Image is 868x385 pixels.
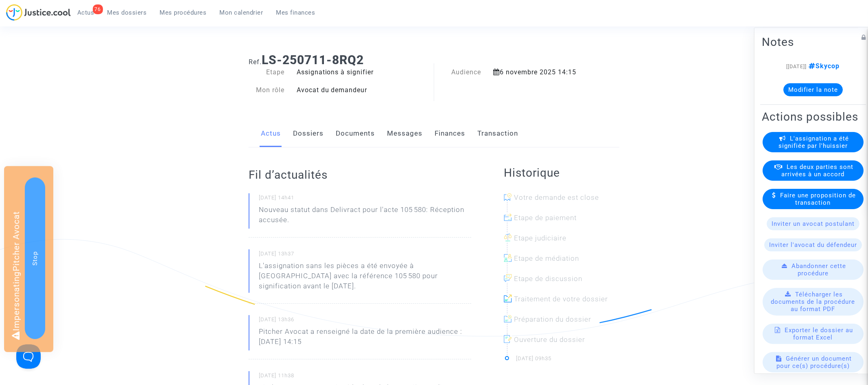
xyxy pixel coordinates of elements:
h2: Historique [504,166,619,180]
a: Mes procédures [153,6,213,19]
span: Inviter l'avocat du défendeur [769,241,857,249]
span: Inviter un avocat postulant [772,220,855,227]
a: Mes finances [270,6,322,19]
p: Pitcher Avocat a renseigné la date de la première audience : [DATE] 14:15 [259,327,471,351]
h2: Fil d’actualités [249,168,471,182]
div: 6 novembre 2025 14:15 [487,67,593,77]
span: Mon calendrier [220,9,263,16]
a: Actus [261,120,281,147]
span: Télécharger les documents de la procédure au format PDF [771,291,855,313]
a: Documents [336,120,375,147]
span: Faire une proposition de transaction [781,192,856,206]
div: Avocat du demandeur [291,85,434,95]
span: Mes dossiers [107,9,147,16]
span: Générer un document pour ce(s) procédure(s) [776,355,852,370]
img: jc-logo.svg [6,4,71,21]
a: Mes dossiers [101,6,153,19]
small: [DATE] 11h38 [259,372,471,383]
span: Ref. [249,58,262,66]
span: [[DATE]] [787,63,807,69]
div: 76 [93,4,103,14]
a: 76Actus [71,6,101,19]
span: Votre demande est close [514,193,599,201]
p: L'assignation sans les pièces a été envoyée à [GEOGRAPHIC_DATA] avec la référence 105 580 pour si... [259,261,471,295]
span: L'assignation a été signifiée par l'huissier [778,135,849,149]
a: Messages [387,120,422,147]
span: Mes procédures [160,9,207,16]
div: Audience [434,67,488,77]
span: Skycop [807,62,840,70]
span: Abandonner cette procédure [792,262,846,277]
small: [DATE] 13h37 [259,250,471,261]
div: Impersonating [4,166,53,352]
div: Etape [243,67,291,77]
span: Actus [77,9,94,16]
p: Nouveau statut dans Delivract pour l'acte 105 580: Réception accusée. [259,205,471,229]
a: Mon calendrier [213,6,270,19]
h2: Actions possibles [762,110,864,124]
a: Dossiers [293,120,324,147]
small: [DATE] 13h36 [259,316,471,327]
div: Assignations à signifier [291,67,434,77]
button: Stop [25,177,45,339]
div: Mon rôle [243,85,291,95]
iframe: Help Scout Beacon - Open [16,344,41,369]
a: Transaction [477,120,518,147]
span: Mes finances [276,9,315,16]
span: Exporter le dossier au format Excel [785,327,853,341]
a: Finances [435,120,465,147]
b: LS-250711-8RQ2 [262,53,364,67]
span: Les deux parties sont arrivées à un accord [782,163,854,178]
span: Stop [31,251,39,265]
small: [DATE] 14h41 [259,194,471,205]
h2: Notes [762,35,864,49]
button: Modifier la note [783,83,843,96]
